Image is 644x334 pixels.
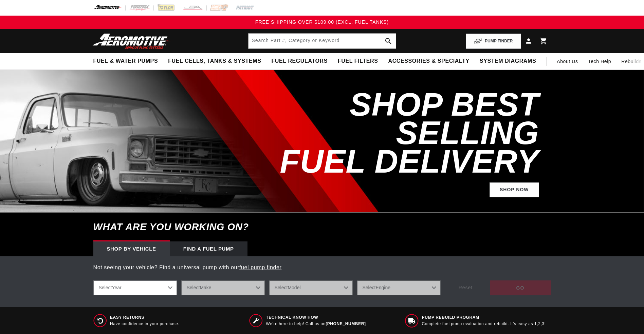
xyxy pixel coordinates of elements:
[249,34,396,48] input: Search by Part Number, Category or Keyword
[271,58,327,65] span: Fuel Regulators
[93,280,177,295] select: Year
[422,321,546,327] p: Complete fuel pump evaluation and rebuild. It's easy as 1,2,3!
[249,90,539,176] h2: SHOP BEST SELLING FUEL DELIVERY
[326,321,366,326] a: [PHONE_NUMBER]
[170,241,247,256] div: Find a Fuel Pump
[88,53,163,69] summary: Fuel & Water Pumps
[490,182,539,198] a: Shop Now
[239,264,281,270] a: fuel pump finder
[110,315,180,320] span: Easy Returns
[163,53,266,69] summary: Fuel Cells, Tanks & Systems
[93,58,158,65] span: Fuel & Water Pumps
[357,280,441,295] select: Engine
[269,280,353,295] select: Model
[338,58,378,65] span: Fuel Filters
[93,241,170,256] div: Shop by vehicle
[76,213,568,241] h6: What are you working on?
[266,321,366,327] p: We’re here to help! Call us on
[466,34,521,49] button: PUMP FINDER
[255,19,389,25] span: FREE SHIPPING OVER $109.00 (EXCL. FUEL TANKS)
[475,53,541,69] summary: System Diagrams
[583,53,617,70] summary: Tech Help
[557,59,578,64] span: About Us
[266,315,366,320] span: Technical Know How
[91,33,176,49] img: Aeromotive
[266,53,332,69] summary: Fuel Regulators
[588,58,611,65] span: Tech Help
[93,263,551,272] p: Not seeing your vehicle? Find a universal pump with our
[110,321,180,327] p: Have confidence in your purchase.
[168,58,261,65] span: Fuel Cells, Tanks & Systems
[621,58,641,65] span: Rebuilds
[333,53,383,69] summary: Fuel Filters
[422,315,546,320] span: Pump Rebuild program
[388,58,470,65] span: Accessories & Specialty
[552,53,583,70] a: About Us
[381,34,396,48] button: search button
[181,280,265,295] select: Make
[383,53,475,69] summary: Accessories & Specialty
[480,58,536,65] span: System Diagrams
